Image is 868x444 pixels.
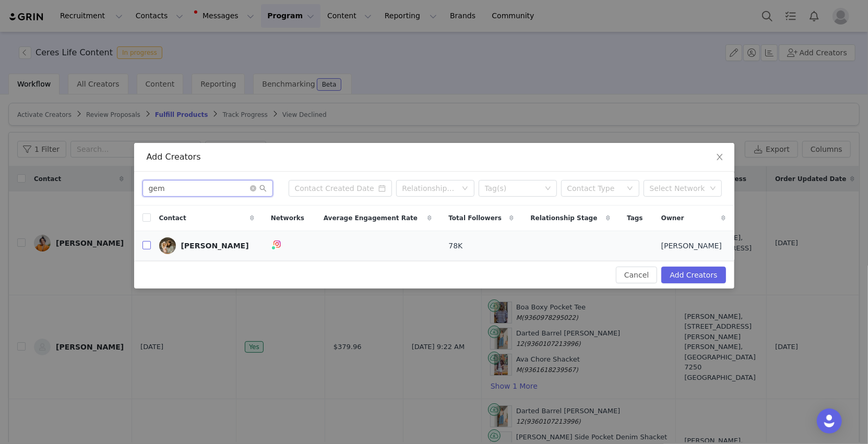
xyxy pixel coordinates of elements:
[271,213,304,223] span: Networks
[259,185,267,192] i: icon: search
[324,213,418,223] span: Average Engagement Rate
[545,185,551,193] i: icon: down
[448,241,462,251] span: 78K
[661,213,684,223] span: Owner
[650,183,706,194] div: Select Network
[485,183,541,194] div: Tag(s)
[378,185,386,192] i: icon: calendar
[181,242,249,250] div: [PERSON_NAME]
[402,183,457,194] div: Relationship Stage
[710,185,716,193] i: icon: down
[159,237,254,254] a: [PERSON_NAME]
[159,213,186,223] span: Contact
[289,180,392,197] input: Contact Created Date
[273,240,281,248] img: instagram.svg
[250,185,256,191] i: icon: close-circle
[159,237,176,254] img: 32f60479-f8c8-43ee-abc8-5647971ad0c6--s.jpg
[531,213,598,223] span: Relationship Stage
[705,143,734,172] button: Close
[616,267,657,283] button: Cancel
[627,185,633,193] i: icon: down
[567,183,622,194] div: Contact Type
[817,409,842,434] div: Open Intercom Messenger
[448,213,502,223] span: Total Followers
[661,241,722,251] span: [PERSON_NAME]
[661,267,726,283] button: Add Creators
[716,153,724,161] i: icon: close
[142,180,273,197] input: Search...
[462,185,468,193] i: icon: down
[147,151,722,163] div: Add Creators
[627,213,643,223] span: Tags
